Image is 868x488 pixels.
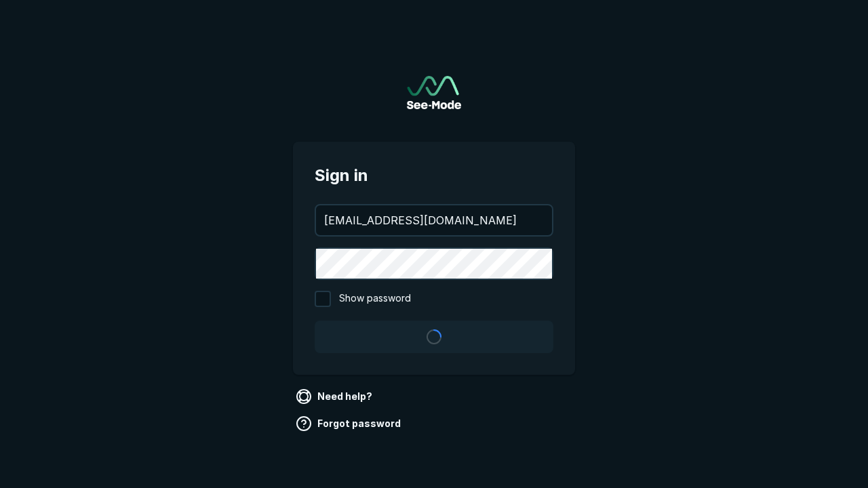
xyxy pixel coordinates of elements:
a: Go to sign in [407,76,461,109]
input: your@email.com [316,205,552,235]
span: Sign in [315,163,553,188]
span: Show password [339,291,411,307]
img: See-Mode Logo [407,76,461,109]
a: Forgot password [293,413,406,434]
a: Need help? [293,386,378,407]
